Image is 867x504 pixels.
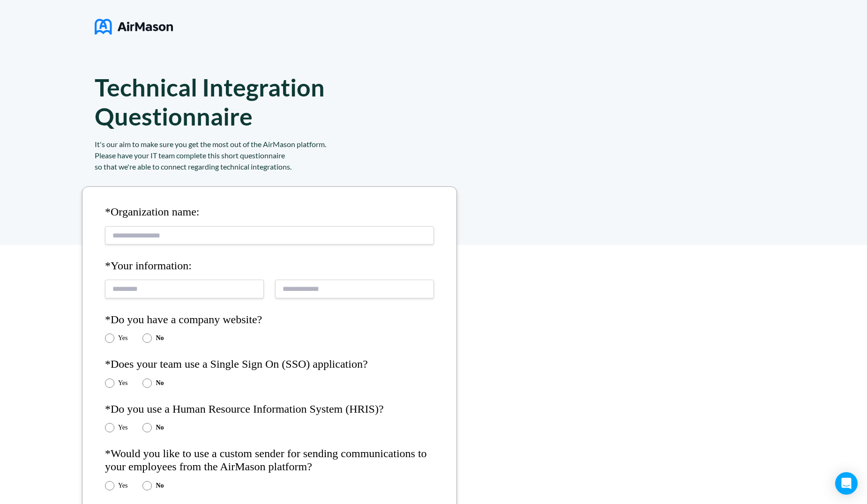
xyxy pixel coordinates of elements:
img: logo [95,15,173,38]
label: No [156,334,164,342]
label: No [156,424,164,431]
label: Yes [118,334,127,342]
h4: *Your information: [105,259,434,273]
div: so that we're able to connect regarding technical integrations. [95,161,479,172]
label: No [156,379,164,387]
h4: *Do you have a company website? [105,313,434,326]
div: Please have your IT team complete this short questionnaire [95,150,479,161]
label: Yes [118,424,127,431]
h4: *Would you like to use a custom sender for sending communications to your employees from the AirM... [105,447,434,473]
h4: *Does your team use a Single Sign On (SSO) application? [105,358,434,371]
div: It's our aim to make sure you get the most out of the AirMason platform. [95,139,479,150]
div: Open Intercom Messenger [835,472,858,495]
label: Yes [118,482,127,489]
h4: *Organization name: [105,206,434,219]
h1: Technical Integration Questionnaire [95,73,369,131]
label: No [156,482,164,489]
h4: *Do you use a Human Resource Information System (HRIS)? [105,403,434,416]
label: Yes [118,379,127,387]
